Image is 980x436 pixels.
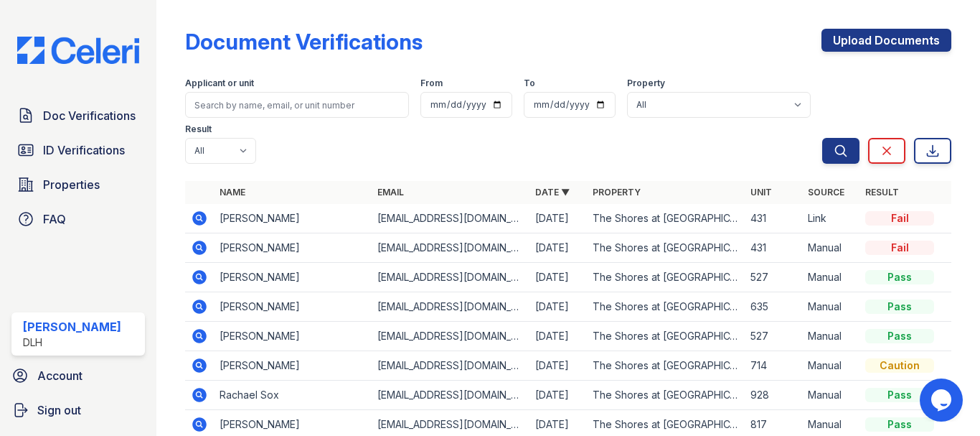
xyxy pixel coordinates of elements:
div: Pass [865,329,934,343]
td: [PERSON_NAME] [214,322,372,351]
td: Manual [802,233,859,263]
td: 527 [745,322,802,351]
td: [DATE] [529,204,587,233]
td: [DATE] [529,292,587,322]
td: 431 [745,204,802,233]
div: Caution [865,358,934,373]
td: [PERSON_NAME] [214,263,372,292]
a: Result [865,187,899,198]
td: [PERSON_NAME] [214,204,372,233]
input: Search by name, email, or unit number [185,92,409,118]
td: [PERSON_NAME] [214,292,372,322]
td: [PERSON_NAME] [214,233,372,263]
span: Doc Verifications [43,107,136,124]
span: FAQ [43,210,66,228]
td: [DATE] [529,233,587,263]
iframe: chat widget [920,379,966,422]
td: 635 [745,292,802,322]
a: Upload Documents [821,29,951,52]
div: Pass [865,388,934,402]
td: The Shores at [GEOGRAPHIC_DATA] [587,351,745,381]
td: [EMAIL_ADDRESS][DOMAIN_NAME] [372,322,529,351]
a: Source [808,187,844,198]
a: Date ▼ [535,187,570,198]
a: Property [593,187,641,198]
td: [EMAIL_ADDRESS][DOMAIN_NAME] [372,381,529,410]
td: Manual [802,351,859,381]
td: The Shores at [GEOGRAPHIC_DATA] [587,263,745,292]
a: FAQ [11,205,145,233]
td: Manual [802,263,859,292]
a: Account [6,361,151,390]
div: Pass [865,417,934,432]
a: Email [377,187,404,198]
td: [EMAIL_ADDRESS][DOMAIN_NAME] [372,351,529,381]
td: [DATE] [529,351,587,381]
td: [EMAIL_ADDRESS][DOMAIN_NAME] [372,204,529,233]
a: Sign out [6,396,151,425]
td: Manual [802,292,859,322]
td: 431 [745,233,802,263]
div: Document Verifications [185,29,423,55]
td: 928 [745,381,802,410]
div: DLH [23,335,121,350]
a: Doc Verifications [11,101,145,130]
td: [PERSON_NAME] [214,351,372,381]
div: Pass [865,300,934,314]
td: [EMAIL_ADDRESS][DOMAIN_NAME] [372,233,529,263]
a: Name [220,187,245,198]
div: Fail [865,241,934,255]
a: Properties [11,170,145,199]
td: [EMAIL_ADDRESS][DOMAIN_NAME] [372,292,529,322]
td: Link [802,204,859,233]
label: From [420,78,443,89]
td: Rachael Sox [214,381,372,410]
div: Pass [865,270,934,284]
td: 714 [745,351,802,381]
td: The Shores at [GEOGRAPHIC_DATA] [587,233,745,263]
td: The Shores at [GEOGRAPHIC_DATA] [587,204,745,233]
td: [DATE] [529,263,587,292]
td: [DATE] [529,322,587,351]
a: ID Verifications [11,136,145,164]
td: [DATE] [529,381,587,410]
div: [PERSON_NAME] [23,318,121,335]
td: The Shores at [GEOGRAPHIC_DATA] [587,322,745,351]
span: Account [37,367,83,384]
td: [EMAIL_ADDRESS][DOMAIN_NAME] [372,263,529,292]
img: CE_Logo_Blue-a8612792a0a2168367f1c8372b55b34899dd931a85d93a1a3d3e32e68fde9ad4.png [6,37,151,64]
label: Property [627,78,665,89]
div: Fail [865,211,934,226]
td: The Shores at [GEOGRAPHIC_DATA] [587,292,745,322]
a: Unit [750,187,772,198]
td: The Shores at [GEOGRAPHIC_DATA] [587,381,745,410]
td: 527 [745,263,802,292]
label: Result [185,124,212,135]
span: Properties [43,176,100,193]
label: Applicant or unit [185,78,254,89]
span: ID Verifications [43,142,125,159]
td: Manual [802,381,859,410]
label: To [524,78,535,89]
td: Manual [802,322,859,351]
span: Sign out [37,402,81,419]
